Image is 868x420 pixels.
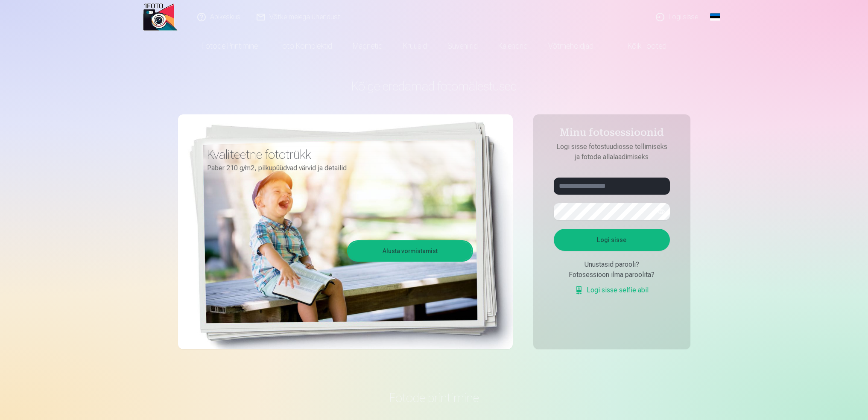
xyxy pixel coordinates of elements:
div: Fotosessioon ilma paroolita? [554,270,670,280]
p: Logi sisse fotostuudiosse tellimiseks ja fotode allalaadimiseks [545,142,678,162]
h1: Kõige eredamad fotomälestused [178,79,690,94]
a: Fotode printimine [191,34,268,58]
div: Unustasid parooli? [554,260,670,270]
p: Paber 210 g/m2, pilkupüüdvad värvid ja detailid [207,162,467,174]
a: Magnetid [342,34,393,58]
a: Kalendrid [488,34,538,58]
a: Logi sisse selfie abil [575,285,649,295]
a: Suveniirid [437,34,488,58]
h3: Fotode printimine [185,390,684,405]
a: Alusta vormistamist [348,242,472,260]
img: /zh2 [143,3,178,31]
a: Foto komplektid [268,34,342,58]
h3: Kvaliteetne fototrükk [207,147,467,162]
button: Logi sisse [554,229,670,251]
a: Kõik tooted [604,34,677,58]
a: Kruusid [393,34,437,58]
h4: Minu fotosessioonid [545,126,678,142]
a: Võtmehoidjad [538,34,604,58]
